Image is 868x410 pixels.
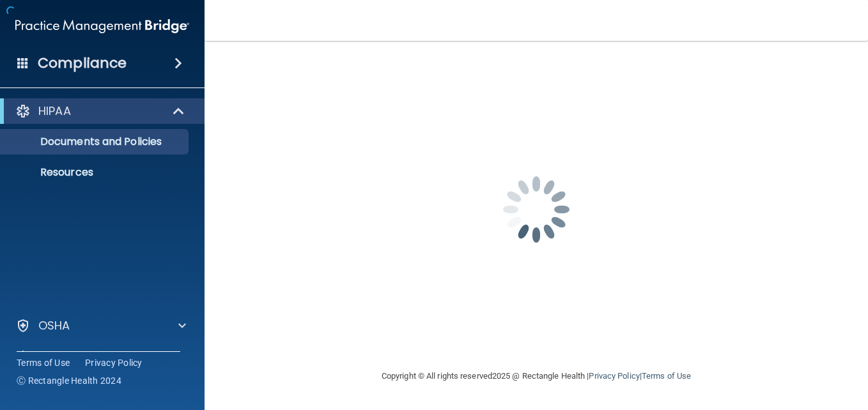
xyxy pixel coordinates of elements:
a: OSHA [15,318,186,333]
div: Copyright © All rights reserved 2025 @ Rectangle Health | | [303,356,770,397]
img: PMB logo [15,13,189,39]
a: Terms of Use [17,356,70,369]
p: OSHA [38,318,70,333]
a: Terms of Use [642,371,691,381]
a: Privacy Policy [85,356,143,369]
h4: Compliance [38,54,127,72]
p: HIPAA [38,103,71,119]
p: Resources [8,166,183,179]
span: Ⓒ Rectangle Health 2024 [17,374,121,387]
a: HIPAA [15,103,185,119]
img: spinner.e123f6fc.gif [472,146,600,273]
p: Documents and Policies [8,135,183,148]
a: OfficeSafe University [15,349,186,364]
p: OfficeSafe University [38,349,159,364]
a: Privacy Policy [589,371,639,381]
